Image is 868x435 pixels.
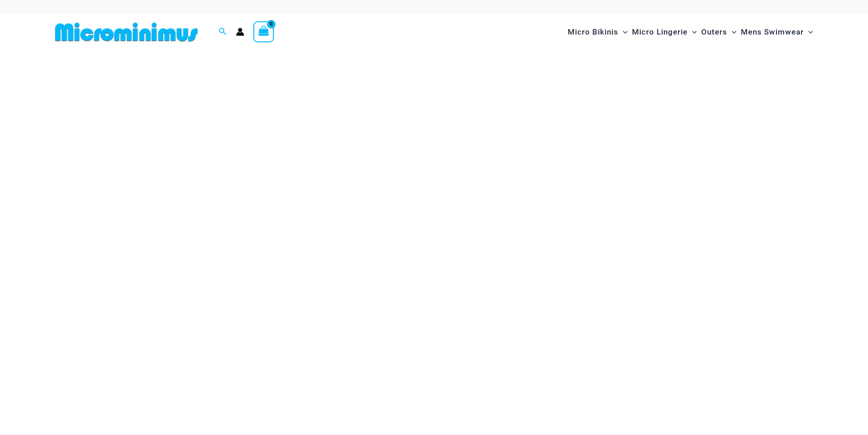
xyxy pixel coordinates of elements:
[727,20,736,44] span: Menu Toggle
[739,18,815,46] a: Mens SwimwearMenu ToggleMenu Toggle
[688,20,697,44] span: Menu Toggle
[568,20,618,44] span: Micro Bikinis
[632,20,688,44] span: Micro Lingerie
[741,20,804,44] span: Mens Swimwear
[699,18,739,46] a: OutersMenu ToggleMenu Toggle
[51,22,201,42] img: MM SHOP LOGO FLAT
[565,18,630,46] a: Micro BikinisMenu ToggleMenu Toggle
[630,18,699,46] a: Micro LingerieMenu ToggleMenu Toggle
[804,20,813,44] span: Menu Toggle
[564,17,817,47] nav: Site Navigation
[236,28,244,36] a: Account icon link
[618,20,627,44] span: Menu Toggle
[701,20,727,44] span: Outers
[219,26,227,38] a: Search icon link
[253,21,274,42] a: View Shopping Cart, empty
